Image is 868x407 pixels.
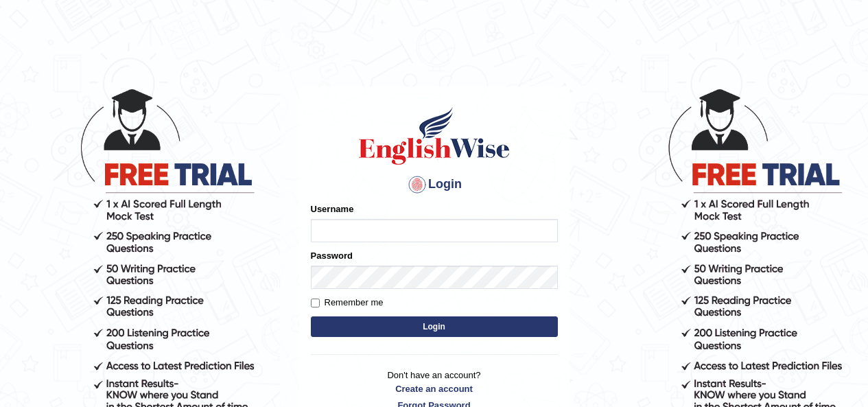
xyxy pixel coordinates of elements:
label: Username [311,202,354,216]
label: Remember me [311,296,384,310]
input: Remember me [311,299,320,307]
img: Logo of English Wise sign in for intelligent practice with AI [356,105,513,167]
button: Login [311,316,558,337]
h4: Login [311,174,558,196]
a: Create an account [311,382,558,395]
label: Password [311,249,353,262]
